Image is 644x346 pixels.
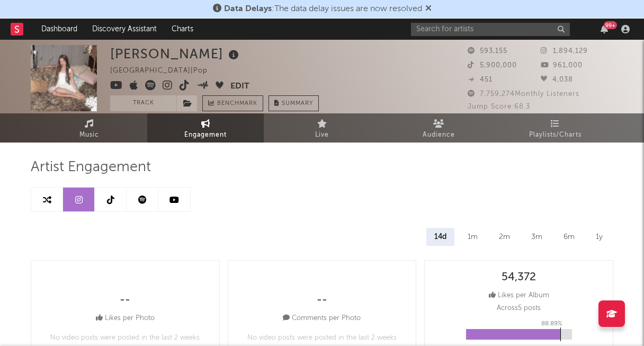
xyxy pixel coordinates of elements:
[411,23,570,36] input: Search for artists
[491,228,518,246] div: 2m
[283,312,361,325] div: Comments per Photo
[202,95,263,111] a: Benchmark
[282,101,313,107] span: Summary
[604,21,617,29] div: 99 +
[541,48,588,55] span: 1,894,129
[468,91,579,97] span: 7,759,274 Monthly Listeners
[425,5,432,13] span: Dismiss
[247,332,397,344] p: No video posts were posted in the last 2 weeks
[468,103,530,110] span: Jump Score: 68.3
[110,45,241,63] div: [PERSON_NAME]
[317,294,327,307] div: --
[230,80,249,93] button: Edit
[184,129,227,141] span: Engagement
[224,5,272,13] span: Data Delays
[31,161,151,174] span: Artist Engagement
[502,271,536,284] div: 54,372
[468,76,493,83] span: 451
[460,228,486,246] div: 1m
[120,294,130,307] div: --
[523,228,550,246] div: 3m
[380,113,497,143] a: Audience
[85,19,164,40] a: Discovery Assistant
[110,65,220,77] div: [GEOGRAPHIC_DATA] | Pop
[556,228,583,246] div: 6m
[468,62,517,69] span: 5,900,000
[217,97,257,110] span: Benchmark
[541,317,562,330] p: 88.89 %
[164,19,201,40] a: Charts
[497,302,541,315] p: Across 5 posts
[34,19,85,40] a: Dashboard
[588,228,611,246] div: 1y
[110,95,176,111] button: Track
[50,332,200,344] p: No video posts were posted in the last 2 weeks
[529,129,582,141] span: Playlists/Charts
[489,289,549,302] div: Likes per Album
[79,129,99,141] span: Music
[147,113,264,143] a: Engagement
[315,129,329,141] span: Live
[468,48,507,55] span: 593,155
[541,62,583,69] span: 961,000
[601,25,608,33] button: 99+
[497,113,613,143] a: Playlists/Charts
[423,129,455,141] span: Audience
[269,95,319,111] button: Summary
[96,312,155,325] div: Likes per Photo
[224,5,422,13] span: : The data delay issues are now resolved
[541,76,573,83] span: 4,038
[31,113,147,143] a: Music
[426,228,454,246] div: 14d
[264,113,380,143] a: Live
